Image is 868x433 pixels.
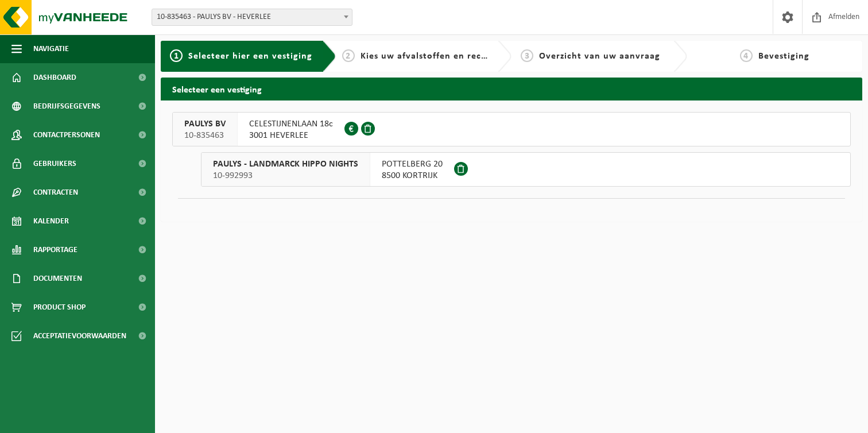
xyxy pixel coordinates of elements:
[539,52,660,61] span: Overzicht van uw aanvraag
[33,322,126,350] span: Acceptatievoorwaarden
[184,130,226,141] span: 10-835463
[33,92,100,121] span: Bedrijfsgegevens
[33,235,77,264] span: Rapportage
[33,63,76,92] span: Dashboard
[188,52,312,61] span: Selecteer hier een vestiging
[249,130,333,141] span: 3001 HEVERLEE
[213,170,358,181] span: 10-992993
[33,264,82,293] span: Documenten
[172,112,851,146] button: PAULYS BV 10-835463 CELESTIJNENLAAN 18c3001 HEVERLEE
[382,158,443,170] span: POTTELBERG 20
[184,118,226,130] span: PAULYS BV
[161,78,862,100] h2: Selecteer een vestiging
[152,9,352,25] span: 10-835463 - PAULYS BV - HEVERLEE
[33,207,69,235] span: Kalender
[33,178,78,207] span: Contracten
[382,170,443,181] span: 8500 KORTRIJK
[342,49,355,62] span: 2
[758,52,809,61] span: Bevestiging
[33,121,100,149] span: Contactpersonen
[201,152,851,187] button: PAULYS - LANDMARCK HIPPO NIGHTS 10-992993 POTTELBERG 208500 KORTRIJK
[249,118,333,130] span: CELESTIJNENLAAN 18c
[213,158,358,170] span: PAULYS - LANDMARCK HIPPO NIGHTS
[170,49,183,62] span: 1
[33,149,76,178] span: Gebruikers
[33,293,86,322] span: Product Shop
[740,49,753,62] span: 4
[152,9,352,26] span: 10-835463 - PAULYS BV - HEVERLEE
[33,34,69,63] span: Navigatie
[521,49,533,62] span: 3
[361,52,518,61] span: Kies uw afvalstoffen en recipiënten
